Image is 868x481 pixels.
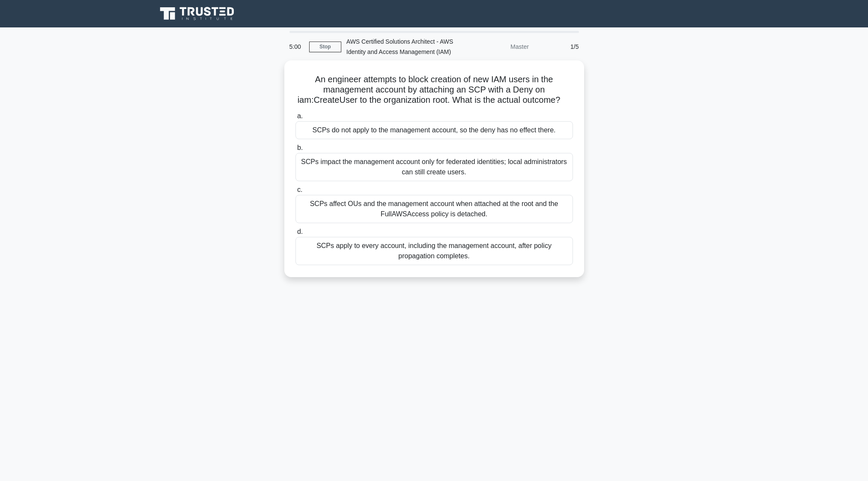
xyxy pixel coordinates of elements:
div: SCPs affect OUs and the management account when attached at the root and the FullAWSAccess policy... [295,195,573,223]
div: 5:00 [284,38,309,55]
div: SCPs do not apply to the management account, so the deny has no effect there. [295,121,573,139]
span: d. [297,228,303,235]
div: Master [459,38,534,55]
span: c. [297,186,302,193]
div: 1/5 [534,38,584,55]
div: AWS Certified Solutions Architect - AWS Identity and Access Management (IAM) [341,33,459,60]
span: b. [297,144,303,151]
div: SCPs apply to every account, including the management account, after policy propagation completes. [295,237,573,265]
div: SCPs impact the management account only for federated identities; local administrators can still ... [295,153,573,181]
h5: An engineer attempts to block creation of new IAM users in the management account by attaching an... [295,74,574,106]
span: a. [297,112,303,120]
a: Stop [309,42,341,52]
